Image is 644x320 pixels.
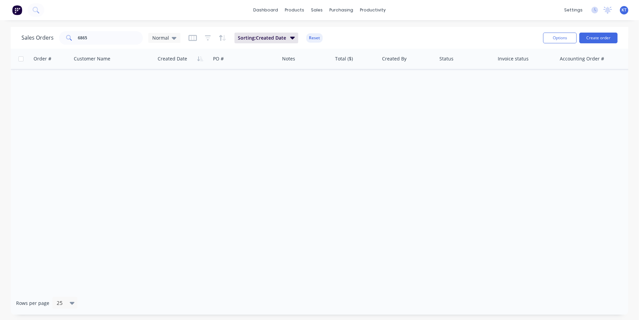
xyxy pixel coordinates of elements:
button: Sorting:Created Date [234,33,298,43]
h1: Sales Orders [21,35,54,41]
img: Factory [12,5,22,15]
button: Reset [306,33,323,43]
button: Create order [579,33,618,43]
div: settings [561,5,586,15]
div: sales [308,5,326,15]
a: dashboard [250,5,281,15]
div: Order # [34,55,51,62]
span: Normal [152,34,169,41]
div: products [281,5,308,15]
div: PO # [213,55,224,62]
div: productivity [357,5,389,15]
div: Created Date [158,55,187,62]
span: Rows per page [16,300,49,307]
span: KT [622,7,627,13]
div: Total ($) [335,55,353,62]
div: Accounting Order # [560,55,604,62]
span: Sorting: Created Date [238,35,286,41]
input: Search... [78,31,143,45]
div: Notes [282,55,295,62]
div: purchasing [326,5,357,15]
div: Created By [382,55,407,62]
div: Status [439,55,453,62]
div: Invoice status [498,55,529,62]
div: Customer Name [74,55,110,62]
button: Options [543,33,577,43]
